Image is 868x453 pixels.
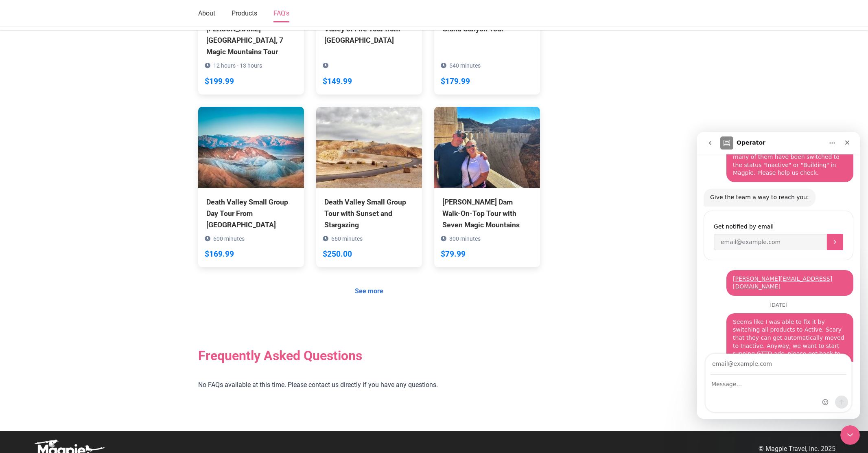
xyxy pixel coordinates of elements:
span: 660 minutes [331,235,363,242]
div: $169.99 [205,248,234,261]
div: $79.99 [441,248,466,261]
img: Hoover Dam Walk-On-Top Tour with Seven Magic Mountains [434,107,540,188]
h2: Frequently Asked Questions [198,348,540,363]
a: Death Valley Small Group Tour with Sunset and Stargazing 660 minutes $250.00 [316,107,422,267]
div: [PERSON_NAME] Dam Walk-On-Top Tour with Seven Magic Mountains [442,196,532,231]
iframe: To enrich screen reader interactions, please activate Accessibility in Grammarly extension settings [697,132,860,419]
div: Death Valley Small Group Tour with Sunset and Stargazing [324,196,414,231]
div: Death Valley Small Group Day Tour From [GEOGRAPHIC_DATA] [206,196,296,231]
span: 540 minutes [449,62,481,69]
p: No FAQs available at this time. Please contact us directly if you have any questions. [198,380,540,390]
span: 300 minutes [449,235,481,242]
a: See more [350,284,389,299]
a: Death Valley Small Group Day Tour From [GEOGRAPHIC_DATA] 600 minutes $169.99 [198,107,304,267]
a: FAQ's [273,5,289,22]
img: Death Valley Small Group Tour with Sunset and Stargazing [316,107,422,188]
iframe: Intercom live chat [840,425,860,445]
span: 600 minutes [213,235,245,242]
span: 12 hours - 13 hours [213,62,262,69]
a: [PERSON_NAME] Dam Walk-On-Top Tour with Seven Magic Mountains 300 minutes $79.99 [434,107,540,267]
div: $250.00 [323,248,352,261]
div: $199.99 [205,75,234,88]
div: $179.99 [441,75,470,88]
img: Death Valley Small Group Day Tour From Las Vegas [198,107,304,188]
a: About [198,5,215,22]
div: $149.99 [323,75,352,88]
a: Products [232,5,257,22]
div: [GEOGRAPHIC_DATA], [PERSON_NAME][GEOGRAPHIC_DATA], 7 Magic Mountains Tour [206,12,296,58]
